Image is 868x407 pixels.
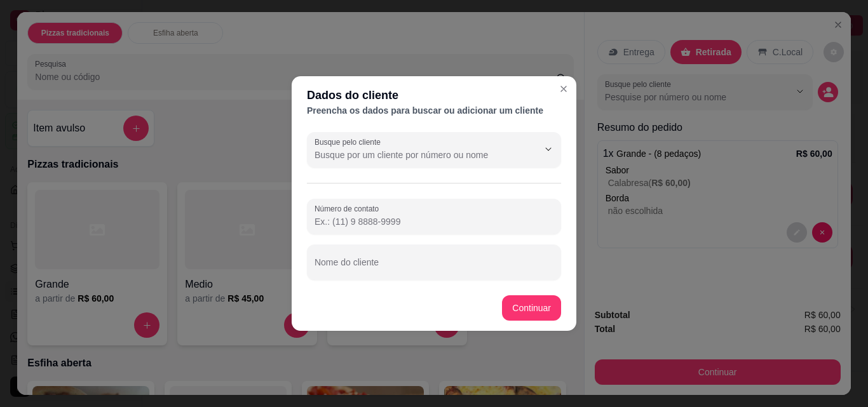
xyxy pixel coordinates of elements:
[315,137,385,147] label: Busque pelo cliente
[553,79,574,99] button: Close
[538,139,559,159] button: Show suggestions
[307,104,561,117] div: Preencha os dados para buscar ou adicionar um cliente
[315,203,383,214] label: Número de contato
[315,149,518,161] input: Busque pelo cliente
[315,261,553,274] input: Nome do cliente
[307,86,561,104] div: Dados do cliente
[502,295,561,321] button: Continuar
[315,215,553,228] input: Número de contato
